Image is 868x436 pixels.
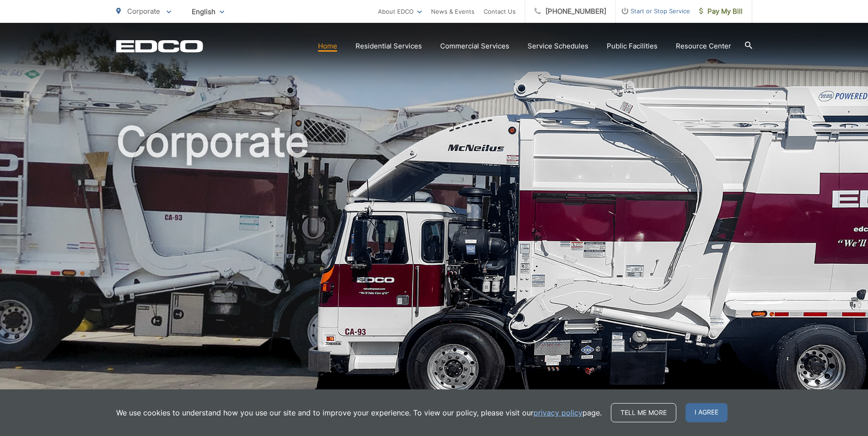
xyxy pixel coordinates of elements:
[116,40,203,53] a: EDCD logo. Return to the homepage.
[611,403,676,422] a: Tell me more
[116,407,602,418] p: We use cookies to understand how you use our site and to improve your experience. To view our pol...
[676,41,731,52] a: Resource Center
[528,41,588,52] a: Service Schedules
[356,41,422,52] a: Residential Services
[685,403,728,422] span: I agree
[607,41,658,52] a: Public Facilities
[378,6,422,17] a: About EDCO
[440,41,509,52] a: Commercial Services
[534,407,582,418] a: privacy policy
[116,119,752,408] h1: Corporate
[699,6,743,17] span: Pay My Bill
[318,41,337,52] a: Home
[431,6,474,17] a: News & Events
[185,4,231,20] span: English
[484,6,516,17] a: Contact Us
[127,7,160,16] span: Corporate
